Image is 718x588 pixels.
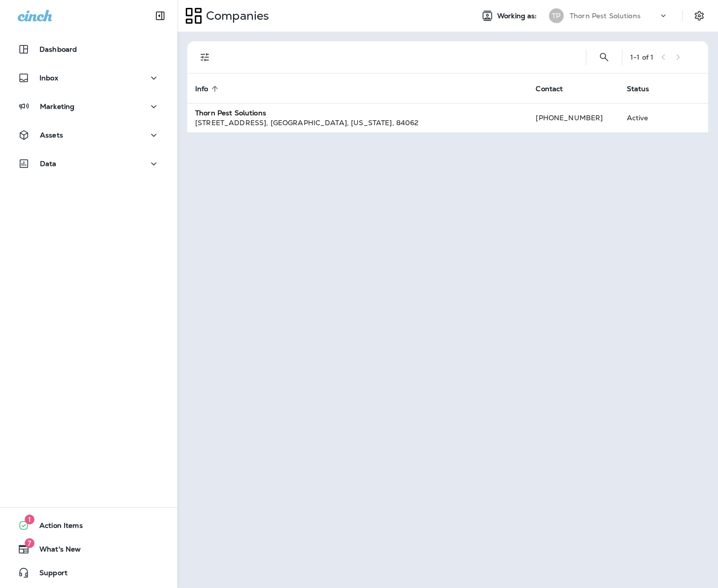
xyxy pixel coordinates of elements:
[619,103,674,133] td: Active
[195,84,221,93] span: Info
[40,103,74,110] p: Marketing
[195,108,266,117] strong: Thorn Pest Solutions
[536,84,576,93] span: Contact
[195,118,520,128] div: [STREET_ADDRESS] , [GEOGRAPHIC_DATA] , [US_STATE] , 84062
[195,47,215,67] button: Filters
[10,563,168,583] button: Support
[10,125,168,145] button: Assets
[630,53,653,61] div: 1 - 1 of 1
[195,85,208,93] span: Info
[690,7,708,25] button: Settings
[627,84,662,93] span: Status
[146,6,174,26] button: Collapse Sidebar
[570,12,641,20] p: Thorn Pest Solutions
[10,68,168,88] button: Inbox
[10,154,168,173] button: Data
[30,545,81,557] span: What's New
[10,516,168,535] button: 1Action Items
[30,569,68,581] span: Support
[497,12,539,20] span: Working as:
[549,8,564,23] div: TP
[39,74,58,82] p: Inbox
[25,538,34,548] span: 7
[627,85,650,93] span: Status
[536,85,563,93] span: Contact
[202,8,269,23] p: Companies
[594,47,614,67] button: Search Companies
[25,515,34,524] span: 1
[528,103,618,133] td: [PHONE_NUMBER]
[30,521,83,533] span: Action Items
[39,45,77,53] p: Dashboard
[40,160,57,168] p: Data
[10,39,168,59] button: Dashboard
[40,131,63,139] p: Assets
[10,539,168,559] button: 7What's New
[10,97,168,116] button: Marketing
